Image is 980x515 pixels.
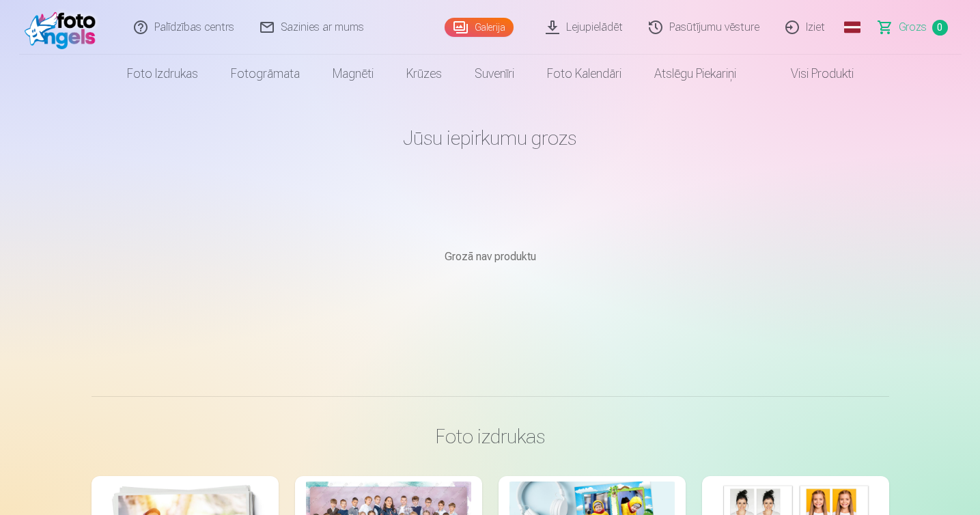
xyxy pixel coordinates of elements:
a: Fotogrāmata [214,55,316,93]
h1: Jūsu iepirkumu grozs [92,126,889,150]
a: Foto izdrukas [111,55,214,93]
a: Atslēgu piekariņi [638,55,753,93]
a: Magnēti [316,55,390,93]
a: Suvenīri [458,55,531,93]
a: Krūzes [390,55,458,93]
span: 0 [932,20,948,36]
a: Foto kalendāri [531,55,638,93]
h3: Foto izdrukas [102,424,878,449]
a: Galerija [445,18,514,37]
a: Visi produkti [753,55,870,93]
img: /fa1 [25,5,103,49]
span: Grozs [899,19,927,36]
p: Grozā nav produktu [92,249,889,265]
